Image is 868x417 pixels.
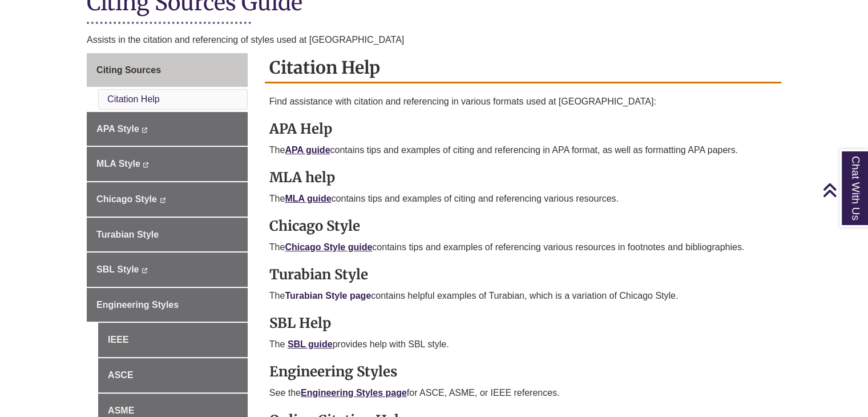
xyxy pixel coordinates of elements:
[301,388,407,398] a: Engineering Styles page
[107,94,160,104] a: Citation Help
[269,386,777,400] p: See the for ASCE, ASME, or IEEE references.
[96,65,161,75] span: Citing Sources
[142,127,148,133] i: This link opens in a new window
[96,264,139,274] span: SBL Style
[269,95,777,109] p: Find assistance with citation and referencing in various formats used at [GEOGRAPHIC_DATA]:
[285,145,330,155] a: APA guide
[269,120,332,138] strong: APA Help
[96,300,179,310] span: Engineering Styles
[269,289,777,303] p: The contains helpful examples of Turabian, which is a variation of Chicago Style.
[87,252,248,287] a: SBL Style
[269,363,397,380] strong: Engineering Styles
[269,314,331,332] strong: SBL Help
[269,266,368,283] strong: Turabian Style
[285,291,371,300] a: Turabian Style page
[96,230,159,239] span: Turabian Style
[96,124,139,134] span: APA Style
[285,194,331,203] a: MLA guide
[288,339,333,349] a: SBL guide
[87,53,248,87] a: Citing Sources
[87,182,248,216] a: Chicago Style
[98,323,248,357] a: IEEE
[96,159,140,169] span: MLA Style
[87,35,404,45] span: Assists in the citation and referencing of styles used at [GEOGRAPHIC_DATA]
[269,338,777,351] p: The provides help with SBL style.
[269,240,777,254] p: The contains tips and examples of referencing various resources in footnotes and bibliographies.
[142,268,148,273] i: This link opens in a new window
[98,358,248,392] a: ASCE
[96,194,157,204] span: Chicago Style
[87,288,248,322] a: Engineering Styles
[87,218,248,252] a: Turabian Style
[87,147,248,181] a: MLA Style
[285,242,372,252] a: Chicago Style guide
[87,112,248,146] a: APA Style
[269,217,360,235] strong: Chicago Style
[265,53,781,83] h2: Citation Help
[822,182,865,198] a: Back to Top
[269,192,777,206] p: The contains tips and examples of citing and referencing various resources.
[143,162,149,167] i: This link opens in a new window
[269,143,777,157] p: The contains tips and examples of citing and referencing in APA format, as well as formatting APA...
[159,198,165,203] i: This link opens in a new window
[269,169,335,186] strong: MLA help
